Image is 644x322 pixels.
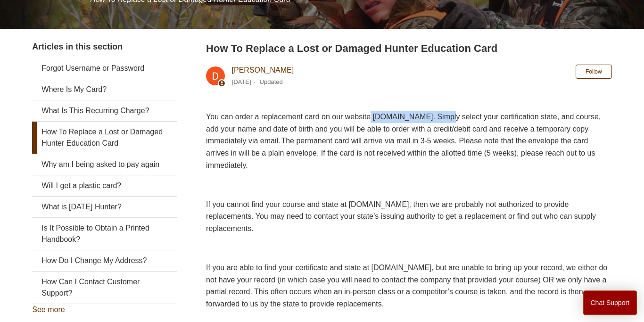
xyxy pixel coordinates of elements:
[232,78,251,85] time: 03/04/2024, 10:49
[32,100,177,121] a: What Is This Recurring Charge?
[206,200,596,232] span: If you cannot find your course and state at [DOMAIN_NAME], then we are probably not authorized to...
[32,305,65,314] a: See more
[32,79,177,100] a: Where Is My Card?
[206,113,601,169] span: You can order a replacement card on our website [DOMAIN_NAME]. Simply select your certification s...
[260,78,283,85] li: Updated
[583,290,637,315] button: Chat Support
[32,218,177,250] a: Is It Possible to Obtain a Printed Handbook?
[32,42,123,51] span: Articles in this section
[32,250,177,271] a: How Do I Change My Address?
[576,65,612,79] button: Follow Article
[32,154,177,175] a: Why am I being asked to pay again
[32,272,177,304] a: How Can I Contact Customer Support?
[32,122,177,154] a: How To Replace a Lost or Damaged Hunter Education Card
[206,41,612,56] h2: How To Replace a Lost or Damaged Hunter Education Card
[32,58,177,79] a: Forgot Username or Password
[206,264,607,308] span: If you are able to find your certificate and state at [DOMAIN_NAME], but are unable to bring up y...
[232,66,294,74] a: [PERSON_NAME]
[32,175,177,196] a: Will I get a plastic card?
[32,197,177,217] a: What is [DATE] Hunter?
